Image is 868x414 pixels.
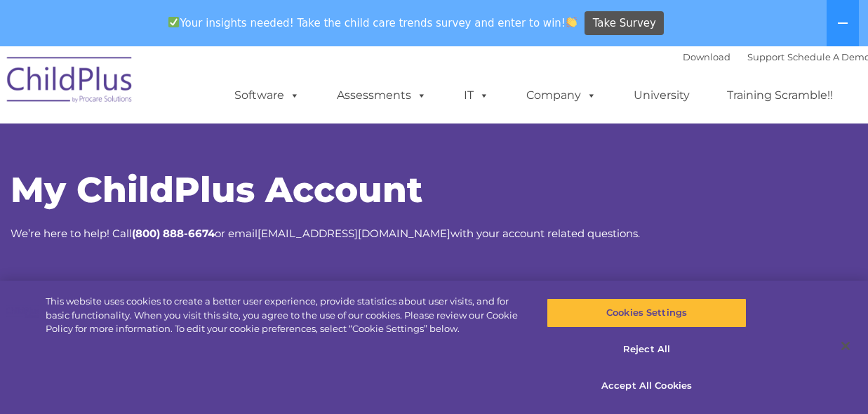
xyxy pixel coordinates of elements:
a: Software [220,81,314,109]
img: ✅ [168,17,179,27]
span: Your insights needed! Take the child care trends survey and enter to win! [163,9,583,36]
a: Support [747,51,784,62]
img: 👏 [566,17,577,27]
a: University [620,81,704,109]
a: Download [683,51,730,62]
button: Reject All [547,335,747,364]
a: Take Survey [585,11,664,36]
span: We’re here to help! Call or email with your account related questions. [11,227,640,240]
a: IT [450,81,503,109]
a: [EMAIL_ADDRESS][DOMAIN_NAME] [258,227,450,240]
button: Accept All Cookies [547,370,747,400]
button: Cookies Settings [547,298,747,328]
div: This website uses cookies to create a better user experience, provide statistics about user visit... [46,295,521,336]
strong: 800) 888-6674 [135,227,215,240]
span: Phone number [207,150,267,161]
span: Take Survey [593,11,656,36]
strong: ( [132,227,135,240]
a: Assessments [323,81,441,109]
span: My ChildPlus Account [11,168,422,211]
a: Company [512,81,610,109]
button: Close [830,330,861,361]
a: Training Scramble!! [713,81,847,109]
span: Last name [207,93,250,103]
